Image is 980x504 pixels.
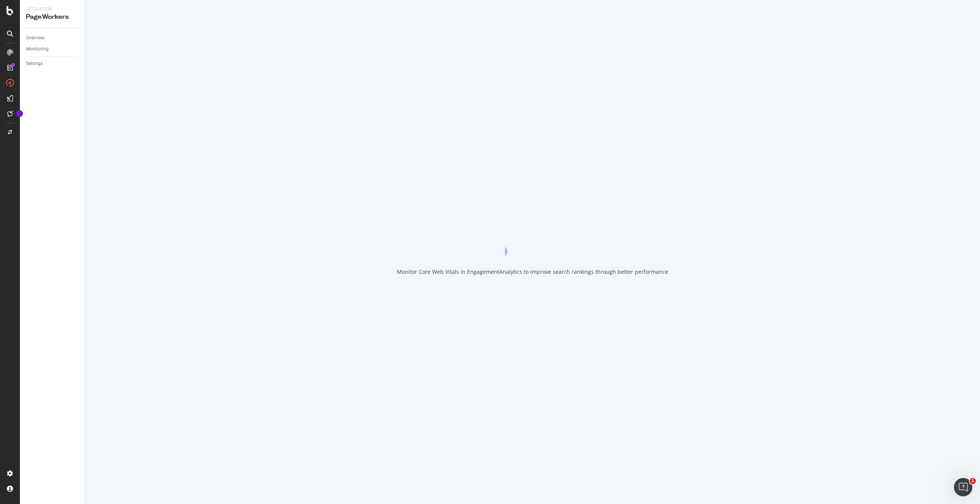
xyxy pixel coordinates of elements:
[954,478,972,496] iframe: Intercom live chat
[26,6,79,13] div: Activation
[26,45,49,53] div: Monitoring
[26,34,44,42] div: Overview
[26,60,79,68] a: Settings
[26,13,79,21] div: PageWorkers
[26,34,79,42] a: Overview
[505,228,560,256] div: animation
[26,45,79,53] a: Monitoring
[26,60,43,68] div: Settings
[397,268,668,276] div: Monitor Core Web Vitals in EngagementAnalytics to improve search rankings through better performance
[16,110,23,117] div: Tooltip anchor
[970,478,976,484] span: 1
